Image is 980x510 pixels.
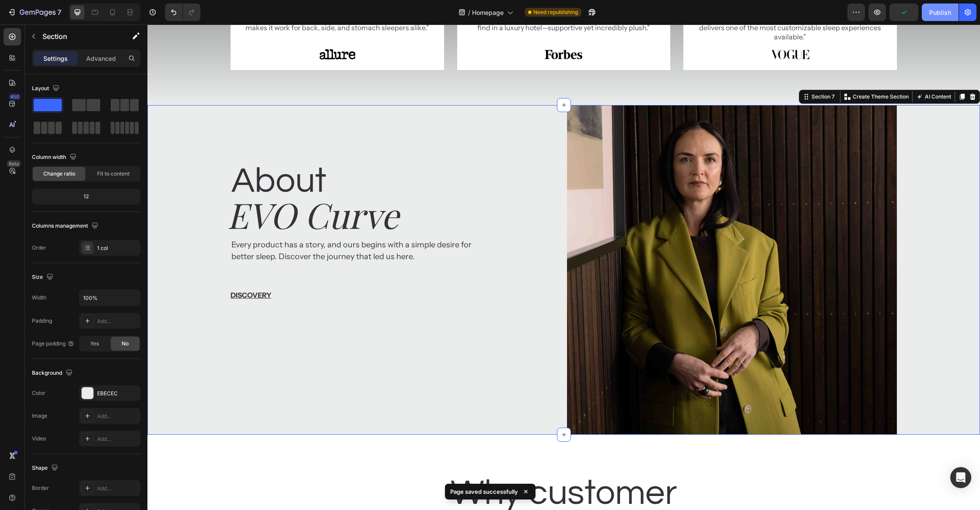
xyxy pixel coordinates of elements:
[922,4,959,21] button: Publish
[767,67,805,77] button: AI Content
[43,54,68,63] p: Settings
[929,8,951,17] div: Publish
[8,93,21,100] div: 450
[165,4,200,21] div: Undo/Redo
[83,214,343,239] div: Rich Text Editor. Editing area: main
[32,220,100,232] div: Columns management
[533,8,578,16] span: Need republishing
[80,290,140,306] input: Auto
[32,244,46,252] div: Order
[32,367,74,379] div: Background
[57,7,61,18] p: 7
[32,389,45,397] div: Color
[662,68,689,76] div: Section 7
[32,317,52,325] div: Padding
[97,485,138,492] div: Add...
[97,435,138,443] div: Add...
[32,271,55,283] div: Size
[472,8,504,17] span: Homepage
[83,133,413,180] h2: About
[420,81,749,410] img: gempages_575956228132307487-3c9de34c-bd39-48eb-b864-d17be7622a26.png
[122,340,129,348] span: No
[97,412,138,420] div: Add...
[950,467,971,488] div: Open Intercom Messenger
[90,340,99,348] span: Yes
[705,68,761,76] p: Create Theme Section
[7,160,21,167] div: Beta
[43,170,75,178] span: Change ratio
[86,54,116,63] p: Advanced
[450,487,518,496] p: Page saved successfully
[32,294,46,302] div: Width
[32,151,78,163] div: Column width
[32,340,74,348] div: Page padding
[42,31,114,42] p: Section
[32,435,46,443] div: Video
[84,215,342,238] p: Every product has a story, and ours begins with a simple desire for better sleep. Discover the jo...
[397,25,435,35] img: gempages_575956228132307487-8e4f4875-4502-409c-8bcb-a2f39e254846.svg
[147,25,980,510] iframe: Design area
[97,244,138,252] div: 1 col
[32,462,60,474] div: Shape
[172,25,208,35] img: gempages_575956228132307487-ed7aa024-e28f-417e-858e-92fbbcecd08f.svg
[32,484,49,492] div: Border
[32,83,61,95] div: Layout
[97,390,138,397] div: EBECEC
[468,8,470,17] span: /
[79,166,408,214] h2: EVO Curve
[32,412,47,420] div: Image
[97,317,138,325] div: Add...
[83,265,124,276] a: Discovery
[34,190,139,203] div: 12
[3,4,65,21] button: 7
[623,25,662,35] img: gempages_575956228132307487-2e02eafb-e267-4eba-8342-4b96a12cb0cf.svg
[97,170,129,178] span: Fit to content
